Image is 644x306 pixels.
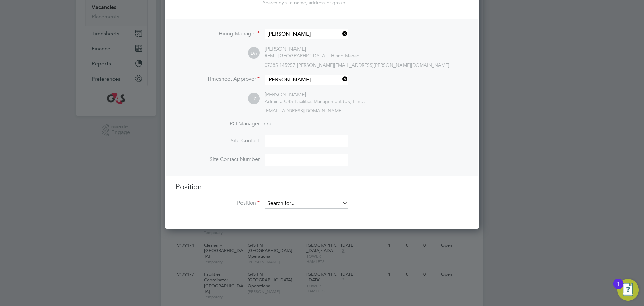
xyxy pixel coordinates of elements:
[265,75,348,85] input: Search for...
[176,120,260,127] label: PO Manager
[264,120,271,127] span: n/a
[265,199,348,209] input: Search for...
[176,200,260,207] label: Position
[248,47,260,59] span: DA
[248,93,260,105] span: LC
[617,284,620,293] div: 1
[176,137,260,144] label: Site Contact
[176,156,260,163] label: Site Contact Number
[176,76,260,83] label: Timesheet Approver
[297,62,449,68] span: [PERSON_NAME][EMAIL_ADDRESS][PERSON_NAME][DOMAIN_NAME]
[265,53,369,59] span: RFM - [GEOGRAPHIC_DATA] - Hiring Manager at
[265,107,343,114] span: [EMAIL_ADDRESS][DOMAIN_NAME]
[176,182,468,192] h3: Position
[265,29,348,39] input: Search for...
[617,279,639,301] button: Open Resource Center, 1 new notification
[265,98,284,104] span: Admin at
[265,46,365,53] div: [PERSON_NAME]
[265,62,296,68] span: 07385 145957
[176,30,260,37] label: Hiring Manager
[265,98,365,104] div: G4S Facilities Management (Uk) Limited
[265,53,365,59] div: G4S Facilities Management (Uk) Limited
[265,91,365,98] div: [PERSON_NAME]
